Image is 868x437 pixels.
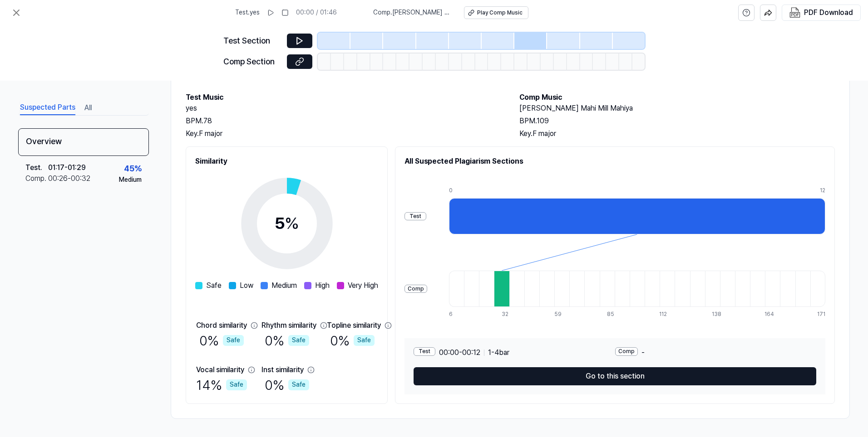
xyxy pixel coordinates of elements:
[275,211,299,236] div: 5
[186,116,501,126] div: BPM. 78
[223,55,281,68] div: Comp Section
[738,5,755,21] button: help
[554,311,569,318] div: 59
[817,311,825,318] div: 171
[206,280,222,291] span: Safe
[296,8,337,17] div: 00:00 / 01:46
[261,364,304,375] div: Inst similarity
[124,162,142,175] div: 45 %
[348,280,378,291] span: Very High
[271,280,297,291] span: Medium
[330,331,375,350] div: 0 %
[119,175,142,185] div: Medium
[449,311,464,318] div: 6
[25,162,48,173] div: Test .
[199,331,244,350] div: 0 %
[48,173,90,184] div: 00:26 - 00:32
[196,364,244,375] div: Vocal similarity
[196,320,247,331] div: Chord similarity
[414,367,816,385] button: Go to this section
[226,379,247,390] div: Safe
[607,311,622,318] div: 85
[764,9,772,17] img: share
[488,347,509,358] span: 1 - 4 bar
[48,162,86,173] div: 01:17 - 01:29
[186,128,501,139] div: Key. F major
[265,375,309,394] div: 0 %
[789,7,800,18] img: PDF Download
[404,285,427,293] div: Comp
[615,347,817,358] div: -
[223,34,281,48] div: Test Section
[235,8,260,17] span: Test . yes
[186,103,501,114] h2: yes
[315,280,330,291] span: High
[519,116,835,126] div: BPM. 109
[414,347,435,356] div: Test
[519,103,835,114] h2: [PERSON_NAME] Mahi Mill Mahiya
[18,128,149,156] div: Overview
[288,335,309,346] div: Safe
[285,214,299,233] span: %
[240,280,253,291] span: Low
[196,375,247,394] div: 14 %
[439,347,480,358] span: 00:00 - 00:12
[354,335,375,346] div: Safe
[764,311,779,318] div: 164
[373,8,453,17] span: Comp . [PERSON_NAME] Mahi Mill Mahiya
[615,347,638,356] div: Comp
[25,173,48,184] div: Comp .
[659,311,674,318] div: 112
[477,9,523,17] div: Play Comp Music
[712,311,727,318] div: 138
[261,320,316,331] div: Rhythm similarity
[195,156,378,167] h2: Similarity
[404,156,825,167] h2: All Suspected Plagiarism Sections
[742,8,750,17] svg: help
[820,187,825,194] div: 12
[788,5,855,20] button: PDF Download
[519,128,835,139] div: Key. F major
[20,101,75,115] button: Suspected Parts
[804,7,853,19] div: PDF Download
[464,6,528,19] button: Play Comp Music
[186,92,501,103] h2: Test Music
[519,92,835,103] h2: Comp Music
[327,320,381,331] div: Topline similarity
[288,379,309,390] div: Safe
[84,101,92,115] button: All
[223,335,244,346] div: Safe
[265,331,309,350] div: 0 %
[449,187,820,194] div: 0
[404,212,426,221] div: Test
[502,311,517,318] div: 32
